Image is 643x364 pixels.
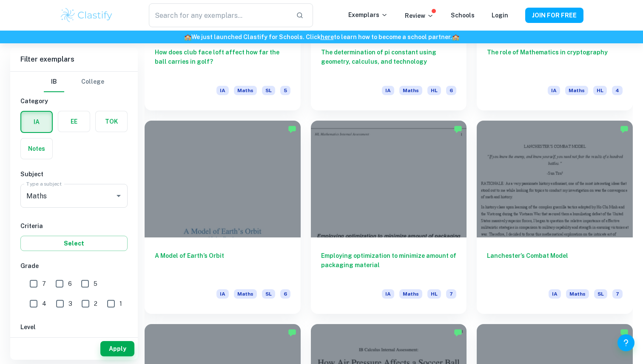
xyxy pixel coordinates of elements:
h6: Criteria [20,221,128,231]
span: SL [594,289,607,299]
span: Maths [234,86,257,95]
span: IA [216,289,229,299]
p: Exemplars [348,10,388,20]
p: Review [405,11,434,20]
a: Login [492,12,508,19]
h6: Subject [20,169,128,179]
a: Schools [451,12,475,19]
span: 7 [612,289,623,299]
span: SL [262,289,275,299]
span: Maths [565,86,588,95]
h6: Lanchester’s Combat Model [487,251,623,279]
img: Marked [288,125,296,133]
button: College [81,72,104,92]
button: Open [113,190,125,202]
span: SL [262,86,275,95]
img: Clastify logo [60,7,114,24]
button: EE [58,111,90,132]
img: Marked [288,328,296,337]
span: IA [382,289,394,299]
span: IA [548,86,560,95]
span: HL [427,86,441,95]
span: IA [549,289,561,299]
h6: Filter exemplars [10,48,138,71]
span: HL [593,86,607,95]
span: 4 [42,299,46,308]
span: 3 [68,299,72,308]
span: 🏫 [184,34,191,40]
h6: The role of Mathematics in cryptography [487,48,623,76]
a: Employing optimization to minimize amount of packaging materialIAMathsHL7 [311,121,467,314]
button: Help and Feedback [617,334,634,351]
h6: A Model of Earth’s Orbit [155,251,290,279]
span: Maths [399,86,422,95]
span: 4 [612,86,623,95]
button: Notes [21,138,52,159]
span: 5 [94,279,97,288]
span: 7 [42,279,46,288]
span: 1 [119,299,122,308]
img: Marked [620,125,629,133]
h6: Grade [20,261,128,271]
button: JOIN FOR FREE [525,8,583,23]
span: 6 [446,86,456,95]
a: Lanchester’s Combat ModelIAMathsSL7 [477,121,633,314]
label: Type a subject [26,180,62,187]
img: Marked [454,125,462,133]
h6: We just launched Clastify for Schools. Click to learn how to become a school partner. [2,32,641,42]
h6: Category [20,96,128,106]
img: Marked [454,328,462,337]
span: 🏫 [452,34,459,40]
button: Apply [100,341,134,356]
h6: Employing optimization to minimize amount of packaging material [321,251,457,279]
button: TOK [96,111,127,132]
h6: Level [20,322,128,332]
button: IB [44,72,64,92]
a: here [321,34,334,40]
span: IA [216,86,229,95]
img: Marked [620,328,629,337]
span: Maths [566,289,589,299]
span: 7 [446,289,456,299]
span: 2 [94,299,97,308]
button: IA [21,112,52,132]
h6: How does club face loft affect how far the ball carries in golf? [155,48,290,76]
span: HL [427,289,441,299]
div: Filter type choice [44,72,104,92]
span: Maths [234,289,257,299]
span: 6 [280,289,290,299]
h6: The determination of pi constant using geometry, calculus, and technology [321,48,457,76]
span: IA [382,86,394,95]
span: 5 [280,86,290,95]
a: A Model of Earth’s OrbitIAMathsSL6 [145,121,301,314]
span: Maths [399,289,422,299]
button: Select [20,236,128,251]
span: 6 [68,279,72,288]
input: Search for any exemplars... [149,3,289,27]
